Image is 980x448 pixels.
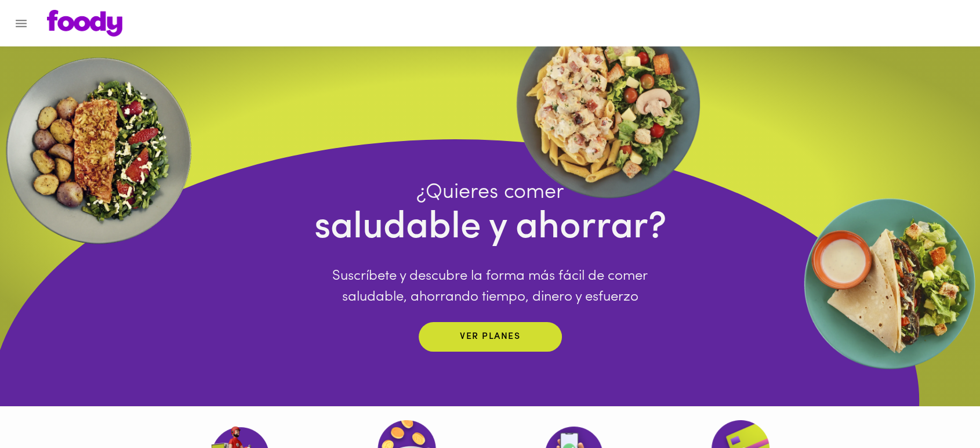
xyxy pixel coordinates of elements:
h4: ¿Quieres comer [314,180,666,205]
iframe: Messagebird Livechat Widget [913,381,968,436]
p: Ver planes [460,330,520,344]
button: Ver planes [419,322,562,352]
p: Suscríbete y descubre la forma más fácil de comer saludable, ahorrando tiempo, dinero y esfuerzo [314,266,666,308]
button: Menu [7,9,35,38]
img: ellipse.webp [510,6,707,203]
h4: saludable y ahorrar? [314,205,666,251]
img: logo.png [47,10,122,37]
img: EllipseRigth.webp [799,193,980,374]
